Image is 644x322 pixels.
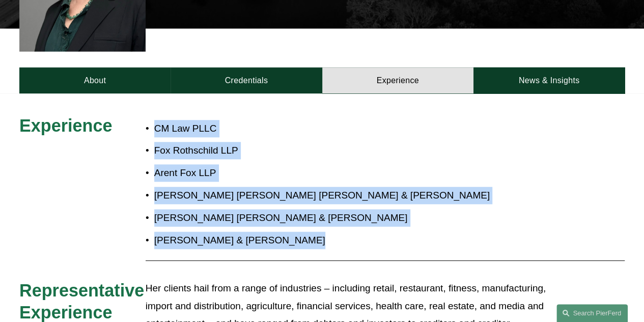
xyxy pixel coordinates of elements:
p: Arent Fox LLP [154,164,549,182]
a: About [19,67,171,93]
p: [PERSON_NAME] & [PERSON_NAME] [154,232,549,249]
p: [PERSON_NAME] [PERSON_NAME] [PERSON_NAME] & [PERSON_NAME] [154,187,549,204]
p: CM Law PLLC [154,120,549,137]
p: [PERSON_NAME] [PERSON_NAME] & [PERSON_NAME] [154,209,549,227]
a: Experience [322,67,473,93]
span: Representative Experience [19,281,149,321]
a: News & Insights [473,67,625,93]
a: Search this site [556,304,628,322]
a: Credentials [171,67,322,93]
p: Fox Rothschild LLP [154,142,549,159]
span: Experience [19,116,113,135]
